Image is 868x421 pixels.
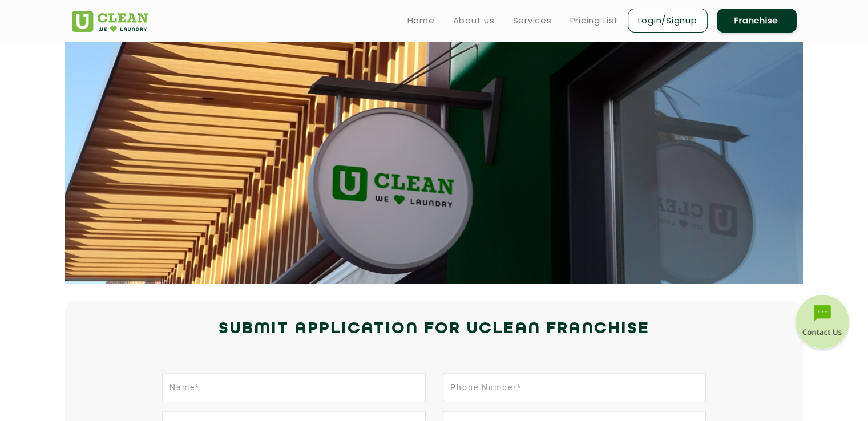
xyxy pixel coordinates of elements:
[72,315,797,343] h2: Submit Application for UCLEAN FRANCHISE
[72,11,148,32] img: UClean Laundry and Dry Cleaning
[717,9,797,33] a: Franchise
[794,295,851,352] img: contact-btn
[628,9,708,33] a: Login/Signup
[570,14,619,27] a: Pricing List
[407,14,435,27] a: Home
[513,14,552,27] a: Services
[162,373,425,402] input: Name*
[453,14,495,27] a: About us
[443,373,706,402] input: Phone Number*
